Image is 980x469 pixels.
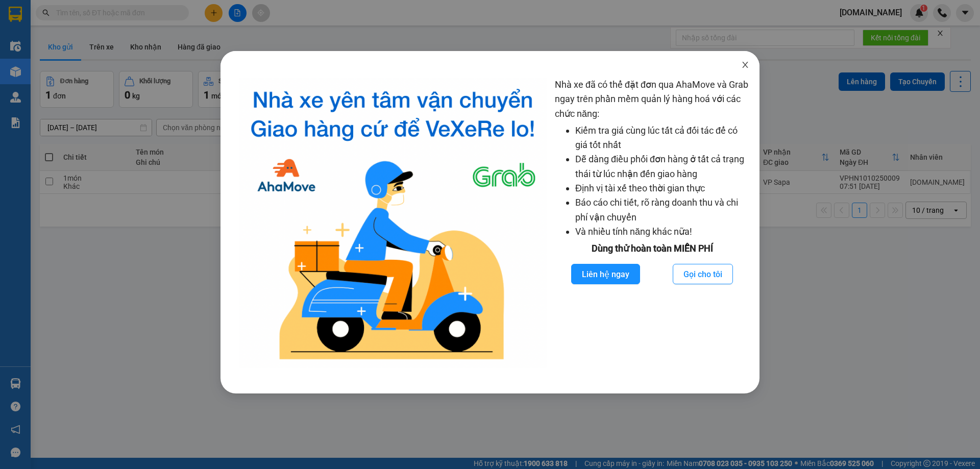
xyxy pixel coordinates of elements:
[555,78,749,368] div: Nhà xe đã có thể đặt đơn qua AhaMove và Grab ngay trên phần mềm quản lý hàng hoá với các chức năng:
[571,264,640,284] button: Liên hệ ngay
[731,51,759,80] button: Close
[555,241,749,256] div: Dùng thử hoàn toàn MIỄN PHÍ
[575,152,749,181] li: Dễ dàng điều phối đơn hàng ở tất cả trạng thái từ lúc nhận đến giao hàng
[683,268,722,281] span: Gọi cho tôi
[582,268,629,281] span: Liên hệ ngay
[575,124,749,153] li: Kiểm tra giá cùng lúc tất cả đối tác để có giá tốt nhất
[575,225,749,239] li: Và nhiều tính năng khác nữa!
[575,181,749,195] li: Định vị tài xế theo thời gian thực
[741,61,749,69] span: close
[239,78,547,368] img: logo
[673,264,733,284] button: Gọi cho tôi
[575,195,749,225] li: Báo cáo chi tiết, rõ ràng doanh thu và chi phí vận chuyển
